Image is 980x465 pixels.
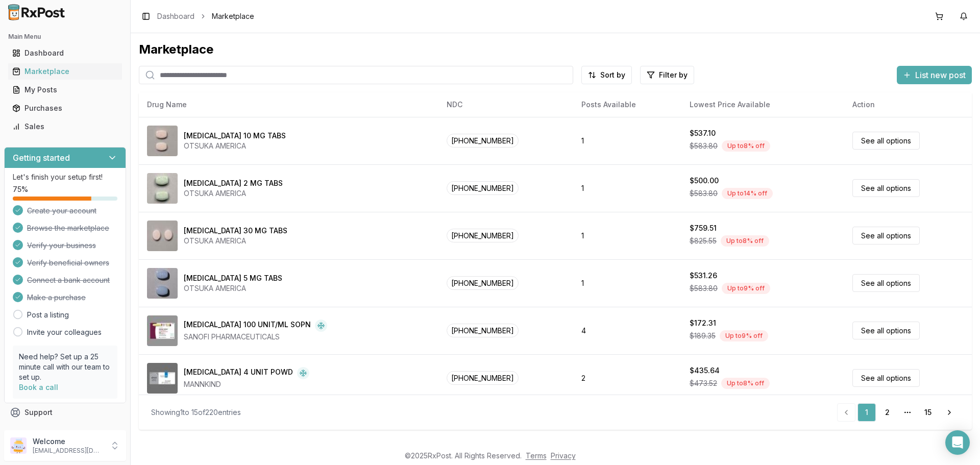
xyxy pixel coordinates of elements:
div: Marketplace [12,66,118,77]
div: OTSUKA AMERICA [184,236,287,246]
img: Abilify 5 MG TABS [147,268,178,299]
a: Sales [8,117,122,136]
span: Verify your business [27,240,96,251]
div: My Posts [12,85,118,95]
td: 4 [573,307,681,354]
div: $500.00 [690,176,719,186]
div: OTSUKA AMERICA [184,141,286,151]
div: Up to 14 % off [722,188,773,199]
th: Drug Name [139,92,438,117]
a: 1 [857,403,876,422]
div: Purchases [12,103,118,113]
img: User avatar [10,437,27,454]
div: [MEDICAL_DATA] 5 MG TABS [184,273,282,283]
a: See all options [852,179,920,197]
a: 15 [919,403,937,422]
div: $531.26 [690,271,717,281]
span: Sort by [600,70,625,80]
td: 1 [573,164,681,212]
span: $473.52 [690,378,717,388]
nav: pagination [837,403,960,422]
p: Need help? Set up a 25 minute call with our team to set up. [19,352,111,382]
span: [PHONE_NUMBER] [447,229,519,242]
a: Dashboard [157,11,194,21]
span: $583.80 [690,141,718,151]
img: Abilify 30 MG TABS [147,221,178,251]
p: [EMAIL_ADDRESS][DOMAIN_NAME] [33,447,104,455]
div: Marketplace [139,41,972,58]
a: Privacy [551,451,576,460]
span: Create your account [27,206,96,216]
a: See all options [852,369,920,387]
img: Afrezza 4 UNIT POWD [147,363,178,394]
div: Up to 8 % off [721,378,770,389]
a: Invite your colleagues [27,327,102,337]
span: Filter by [659,70,688,80]
p: Let's finish your setup first! [13,172,117,182]
a: Terms [526,451,547,460]
span: Browse the marketplace [27,223,109,233]
th: Posts Available [573,92,681,117]
div: [MEDICAL_DATA] 4 UNIT POWD [184,367,293,379]
a: Go to next page [939,403,960,422]
img: Abilify 10 MG TABS [147,126,178,156]
div: [MEDICAL_DATA] 2 MG TABS [184,178,283,188]
span: 75 % [13,184,28,194]
img: RxPost Logo [4,4,69,20]
a: Post a listing [27,310,69,320]
div: Dashboard [12,48,118,58]
button: Feedback [4,422,126,440]
a: Dashboard [8,44,122,62]
span: Marketplace [212,11,254,21]
button: List new post [897,66,972,84]
p: Welcome [33,436,104,447]
span: Connect a bank account [27,275,110,285]
button: Purchases [4,100,126,116]
a: 2 [878,403,896,422]
div: Showing 1 to 15 of 220 entries [151,407,241,418]
nav: breadcrumb [157,11,254,21]
td: 2 [573,354,681,402]
h3: Getting started [13,152,70,164]
button: Filter by [640,66,694,84]
a: Book a call [19,383,58,391]
span: Feedback [24,426,59,436]
div: OTSUKA AMERICA [184,283,282,293]
span: Verify beneficial owners [27,258,109,268]
span: List new post [915,69,966,81]
div: Up to 8 % off [721,235,769,247]
a: My Posts [8,81,122,99]
div: [MEDICAL_DATA] 10 MG TABS [184,131,286,141]
div: Sales [12,121,118,132]
span: $825.55 [690,236,717,246]
div: $172.31 [690,318,716,328]
h2: Main Menu [8,33,122,41]
td: 1 [573,117,681,164]
span: [PHONE_NUMBER] [447,324,519,337]
button: My Posts [4,82,126,98]
span: $583.80 [690,283,718,293]
span: $583.80 [690,188,718,199]
button: Dashboard [4,45,126,61]
img: Admelog SoloStar 100 UNIT/ML SOPN [147,315,178,346]
div: OTSUKA AMERICA [184,188,283,199]
a: See all options [852,274,920,292]
a: Purchases [8,99,122,117]
div: [MEDICAL_DATA] 100 UNIT/ML SOPN [184,320,311,332]
th: Lowest Price Available [681,92,844,117]
span: [PHONE_NUMBER] [447,276,519,290]
td: 1 [573,259,681,307]
button: Support [4,403,126,422]
td: 1 [573,212,681,259]
span: [PHONE_NUMBER] [447,134,519,148]
div: [MEDICAL_DATA] 30 MG TABS [184,226,287,236]
span: [PHONE_NUMBER] [447,371,519,385]
img: Abilify 2 MG TABS [147,173,178,204]
a: See all options [852,322,920,339]
a: See all options [852,227,920,244]
div: Up to 9 % off [720,330,768,341]
div: MANNKIND [184,379,309,389]
button: Marketplace [4,63,126,80]
th: Action [844,92,972,117]
button: Sales [4,118,126,135]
